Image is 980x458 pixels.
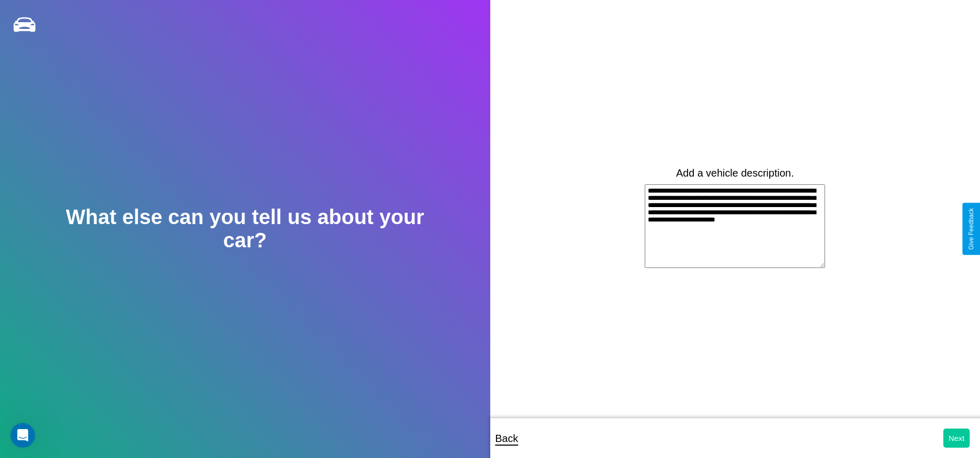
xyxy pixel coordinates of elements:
[10,423,35,448] iframe: Intercom live chat
[676,167,794,179] label: Add a vehicle description.
[495,429,518,448] p: Back
[943,429,970,448] button: Next
[49,206,441,252] h2: What else can you tell us about your car?
[968,208,975,250] div: Give Feedback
